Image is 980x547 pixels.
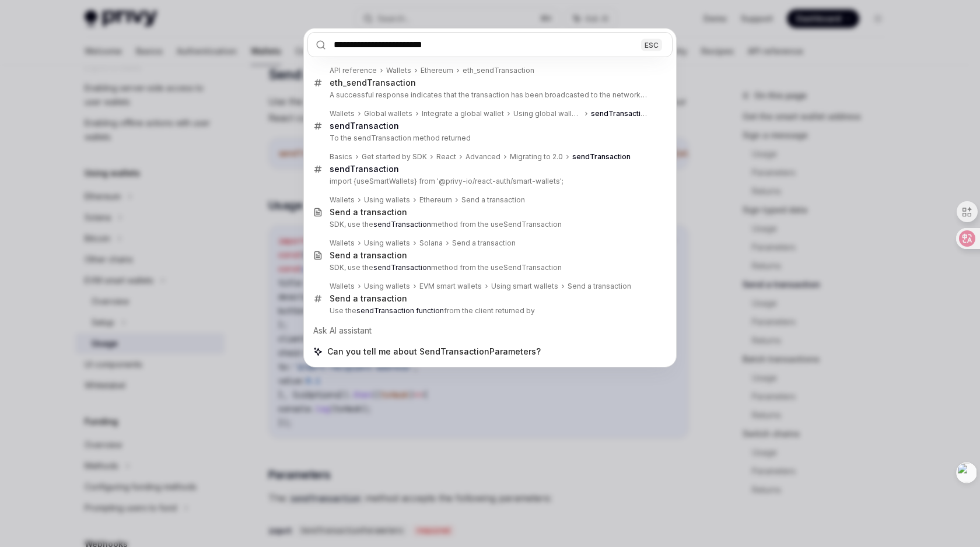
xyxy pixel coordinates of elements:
[568,282,631,291] div: Send a transaction
[330,239,355,248] div: Wallets
[591,109,649,118] b: sendTransaction
[364,282,410,291] div: Using wallets
[330,90,648,100] p: A successful response indicates that the transaction has been broadcasted to the network. Transactio
[513,109,582,118] div: Using global wallets
[491,282,558,291] div: Using smart wallets
[330,293,407,304] div: Send a transaction
[364,239,410,248] div: Using wallets
[330,306,648,315] p: Use the from the client returned by
[330,177,648,186] p: import {useSmartWallets} from '@privy-io/react-auth/smart-wallets';
[419,239,443,248] div: Solana
[330,121,399,131] b: sendTransaction
[364,195,410,205] div: Using wallets
[419,195,452,205] div: Ethereum
[330,207,407,218] div: Send a transaction
[373,220,431,229] b: sendTransaction
[419,282,482,291] div: EVM smart wallets
[330,134,648,143] p: To the sendTransaction method returned
[421,66,453,75] div: Ethereum
[330,263,648,272] p: SDK, use the method from the useSendTransaction
[327,346,541,357] span: Can you tell me about SendTransactionParameters?
[330,282,355,291] div: Wallets
[330,195,355,205] div: Wallets
[330,220,648,229] p: SDK, use the method from the useSendTransaction
[330,66,377,75] div: API reference
[466,152,501,162] div: Advanced
[373,263,431,272] b: sendTransaction
[364,109,412,118] div: Global wallets
[307,320,673,341] div: Ask AI assistant
[510,152,563,162] div: Migrating to 2.0
[330,250,407,261] div: Send a transaction
[330,152,352,162] div: Basics
[362,152,427,162] div: Get started by SDK
[330,164,399,174] b: sendTransaction
[452,239,516,248] div: Send a transaction
[436,152,456,162] div: React
[330,109,355,118] div: Wallets
[330,78,416,88] div: eth_sendTransaction
[422,109,504,118] div: Integrate a global wallet
[463,66,534,75] div: eth_sendTransaction
[572,152,631,161] b: sendTransaction
[356,306,444,315] b: sendTransaction function
[461,195,525,205] div: Send a transaction
[386,66,411,75] div: Wallets
[641,38,662,51] div: ESC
